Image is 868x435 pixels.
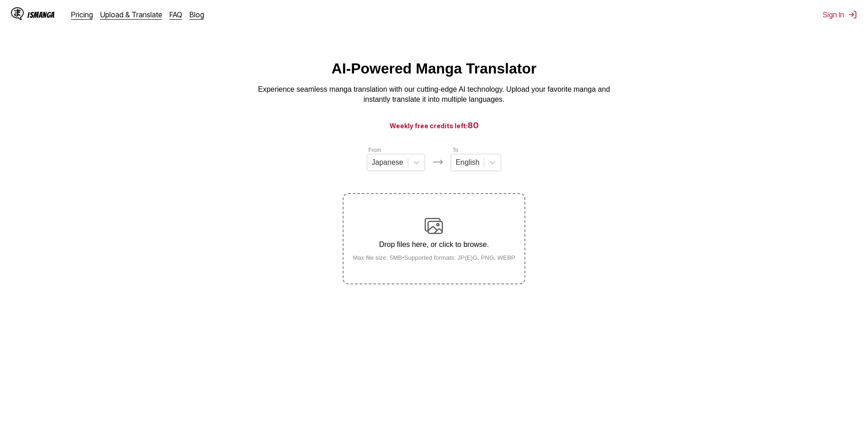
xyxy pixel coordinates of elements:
[100,10,162,19] a: Upload & Translate
[252,84,616,105] p: Experience seamless manga translation with our cutting-edge AI technology. Upload your favorite m...
[345,241,523,249] p: Drop files here, or click to browse.
[345,254,523,261] small: Max file size: 5MB • Supported formats: JP(E)G, PNG, WEBP
[432,157,443,168] img: Languages icon
[27,10,55,19] div: IsManga
[71,10,93,19] a: Pricing
[190,10,204,19] a: Blog
[11,7,71,22] a: IsManga LogoIsManga
[823,10,857,19] button: Sign In
[332,60,537,77] h1: AI-Powered Manga Translator
[452,147,458,153] label: To
[169,10,182,19] a: FAQ
[11,7,24,20] img: IsManga Logo
[848,10,857,19] img: Sign out
[467,121,479,130] span: 80
[369,147,381,153] label: From
[22,120,846,131] h3: Weekly free credits left:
